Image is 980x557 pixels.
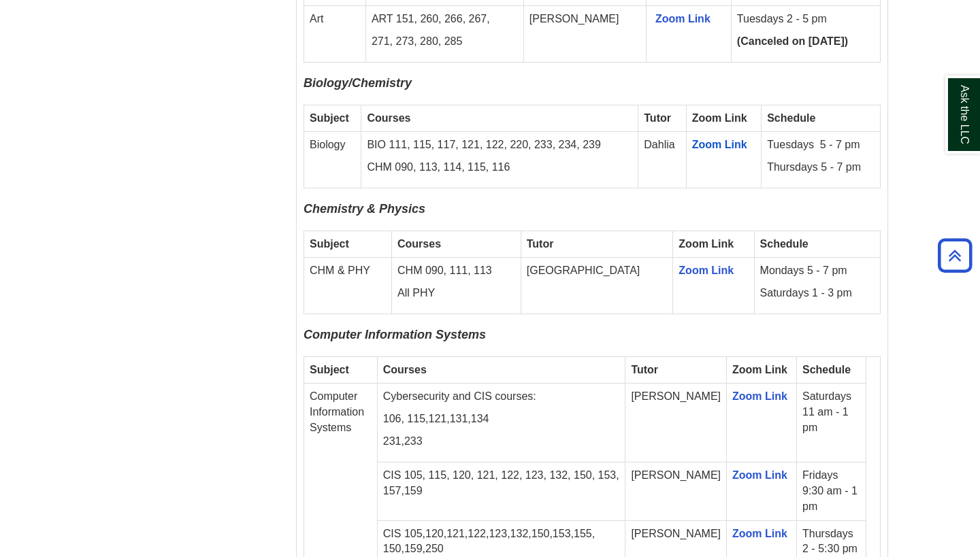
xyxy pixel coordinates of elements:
[372,34,518,50] p: 271, 273, 280, 285
[367,112,410,124] strong: Courses
[737,12,875,27] p: Tuesdays 2 - 5 pm
[372,12,518,27] p: ART 151, 260, 266, 267,
[383,434,620,450] p: 231,233
[797,384,866,462] td: Saturdays 11 am - 1 pm
[304,202,425,216] span: Chemistry & Physics
[383,468,620,499] p: CIS 105, 115, 120, 121, 122, 123, 132, 150, 153, 157,159
[304,6,366,63] td: Art
[397,286,515,301] p: All PHY
[631,364,658,375] strong: Tutor
[523,6,647,63] td: [PERSON_NAME]
[304,76,412,90] span: Biology/Chemistry
[732,390,787,402] a: Zoom Link
[625,462,727,520] td: [PERSON_NAME]
[638,132,686,188] td: Dahlia
[310,238,349,250] strong: Subject
[310,112,349,124] strong: Subject
[732,469,787,481] a: Zoom Link
[732,528,787,539] a: Zoom Link
[383,364,427,375] strong: Courses
[527,238,554,250] strong: Tutor
[767,160,875,175] p: Thursdays 5 - 7 pm
[304,328,486,341] span: Computer Information Systems
[679,238,734,250] strong: Zoom Link
[692,112,747,124] strong: Zoom Link
[760,286,875,301] p: Saturdays 1 - 3 pm
[625,384,727,462] td: [PERSON_NAME]
[304,258,392,314] td: CHM & PHY
[655,13,710,24] a: Zoom Link
[732,364,787,375] strong: Zoom Link
[797,462,866,520] td: Fridays 9:30 am - 1 pm
[760,238,808,250] strong: Schedule
[383,389,620,405] p: Cybersecurity and CIS courses:
[933,246,977,265] a: Back to Top
[383,411,620,427] p: 106, 115,121,131,134
[397,263,515,279] p: CHM 090, 111, 113
[767,112,815,124] strong: Schedule
[767,137,875,153] p: Tuesdays 5 - 7 pm
[802,364,851,375] strong: Schedule
[310,364,349,375] strong: Subject
[644,112,671,124] strong: Tutor
[304,132,361,188] td: Biology
[679,265,734,276] a: Zoom Link
[397,238,441,250] strong: Courses
[692,139,747,150] a: Zoom Link
[521,258,673,314] td: [GEOGRAPHIC_DATA]
[367,160,632,175] p: CHM 090, 113, 114, 115, 116
[760,263,875,279] p: Mondays 5 - 7 pm
[367,137,632,153] p: BIO 111, 115, 117, 121, 122, 220, 233, 234, 239
[737,35,848,47] strong: (Canceled on [DATE])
